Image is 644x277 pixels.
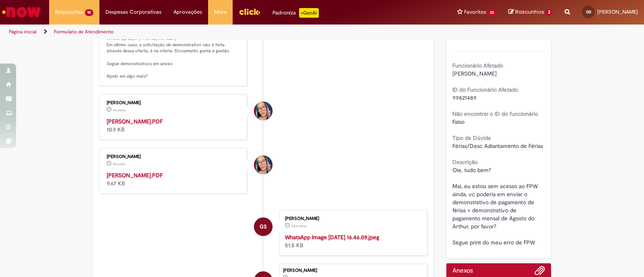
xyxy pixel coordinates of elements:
span: 34m atrás [291,224,307,228]
b: Descrição [452,158,478,166]
img: click_logo_yellow_360x200.png [239,6,260,18]
span: Rascunhos [515,8,544,16]
a: Página inicial [9,29,37,35]
div: 10.9 KB [107,117,241,133]
span: More [214,8,227,16]
span: 33 [488,9,497,16]
b: Tipo de Dúvida [452,134,491,142]
div: [PERSON_NAME] [107,101,241,105]
span: [PERSON_NAME] [452,70,497,77]
span: 2 [545,9,553,16]
span: Oie, tudo bem? Mai, eu estou sem acesso ao FPW ainda, vc poderia em enviar o demonstrativo de pag... [452,166,539,246]
img: ServiceNow [1,4,42,20]
span: Despesas Corporativas [105,8,161,16]
b: Não encontrei o ID do funcionário [452,110,538,117]
div: 51.5 KB [285,233,419,249]
time: 28/08/2025 17:20:44 [113,108,126,113]
div: [PERSON_NAME] [283,268,423,273]
div: Gabriele Prestes Dordette Santos [254,217,272,236]
span: 10 [85,9,93,16]
span: Falso [452,118,464,125]
a: [PERSON_NAME].PDF [107,172,163,179]
div: [PERSON_NAME] [285,216,419,221]
a: WhatsApp Image [DATE] 16.46.09.jpeg [285,234,379,241]
b: Funcionário Afetado [452,62,503,69]
span: 1m atrás [113,162,126,166]
span: Férias/Desc Adiantamento de Férias [452,142,543,150]
h2: Anexos [452,267,473,275]
time: 28/08/2025 16:47:41 [291,224,307,228]
span: [PERSON_NAME] [597,8,638,15]
div: [PERSON_NAME] [107,154,241,159]
span: 99821489 [452,94,477,101]
a: [PERSON_NAME].PDF [107,118,163,125]
span: 1m atrás [113,108,126,113]
time: 28/08/2025 17:20:44 [113,162,126,166]
div: Maira Priscila Da Silva Arnaldo [254,156,272,174]
span: GS [260,217,267,236]
p: +GenAi [299,8,319,18]
b: ID do Funcionário Afetado [452,86,518,93]
a: Rascunhos [508,8,553,16]
div: 9.67 KB [107,171,241,187]
span: Aprovações [173,8,202,16]
span: GS [586,9,591,14]
ul: Trilhas de página [6,25,423,39]
div: Maira Priscila Da Silva Arnaldo [254,102,272,120]
span: Favoritos [464,8,486,16]
div: Padroniza [272,8,319,18]
span: Requisições [55,8,83,16]
a: Formulário de Atendimento [54,29,114,35]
